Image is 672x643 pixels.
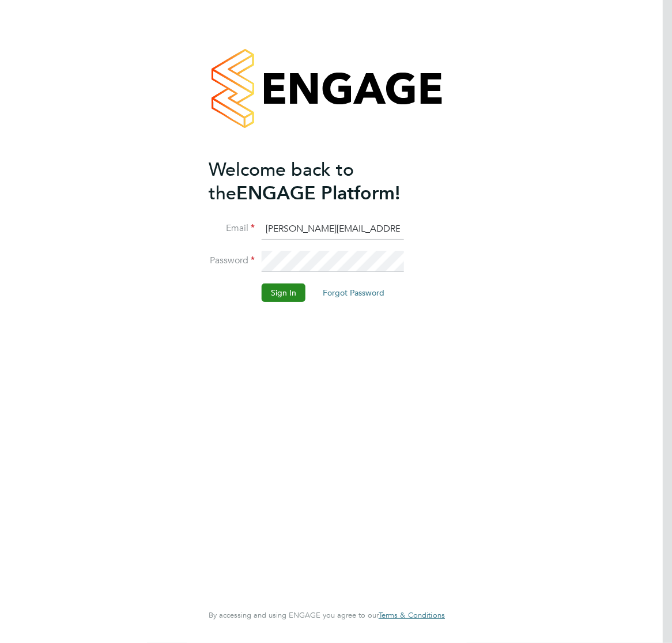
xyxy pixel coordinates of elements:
[314,283,394,302] button: Forgot Password
[379,610,445,620] span: Terms & Conditions
[209,255,255,267] label: Password
[262,219,404,240] input: Enter your work email...
[209,222,255,234] label: Email
[262,283,305,302] button: Sign In
[379,611,445,620] a: Terms & Conditions
[209,158,433,205] h2: ENGAGE Platform!
[209,158,354,205] span: Welcome back to the
[209,610,445,620] span: By accessing and using ENGAGE you agree to our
